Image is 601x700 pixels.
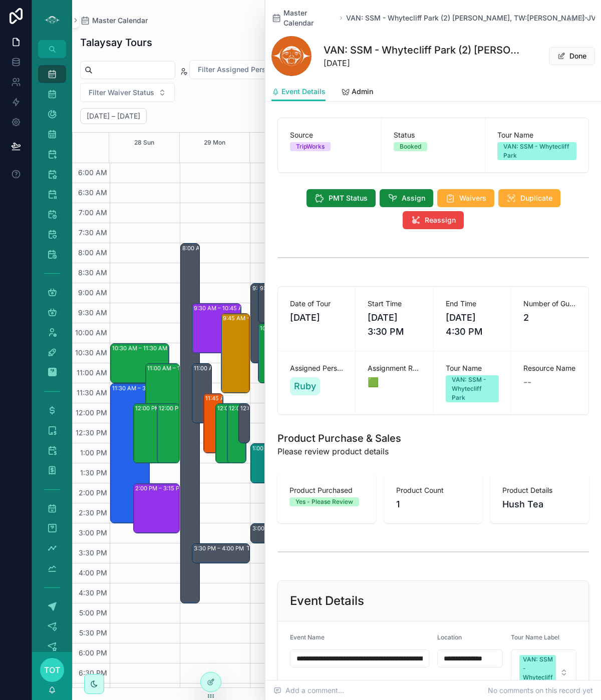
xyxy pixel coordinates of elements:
[134,484,179,533] div: 2:00 PM – 3:15 PM
[402,193,425,203] span: Assign
[74,388,110,397] span: 11:30 AM
[146,364,180,423] div: 11:00 AM – 12:30 PM
[281,87,326,97] span: Event Details
[368,299,421,309] span: Start Time
[271,8,336,28] a: Master Calendar
[294,379,316,393] span: Ruby
[446,363,499,373] span: Tour Name
[76,188,110,197] span: 6:30 AM
[296,142,325,151] div: TripWorks
[251,284,263,363] div: 9:00 AM – 11:00 AM
[252,523,305,533] div: 3:00 PM – 3:30 PM
[189,60,305,79] button: Select Button
[221,314,249,393] div: 9:45 AM – 11:45 AM
[198,65,284,75] span: Filter Assigned Personnel
[73,428,110,437] span: 12:30 PM
[80,36,152,50] h1: Talaysay Tours
[77,628,110,637] span: 5:30 PM
[290,377,320,395] a: Ruby
[239,404,249,443] div: 12:00 PM – 1:00 PM
[324,57,520,69] span: [DATE]
[204,394,222,453] div: 11:45 AM – 1:15 PM
[307,189,376,207] button: PMT Status
[92,16,148,26] span: Master Calendar
[549,47,595,65] button: Done
[194,543,246,553] div: 3:30 PM – 4:00 PM
[216,404,234,463] div: 12:00 PM – 1:30 PM
[76,508,110,517] span: 2:30 PM
[87,111,140,121] h2: [DATE] – [DATE]
[497,130,576,140] span: Tour Name
[73,328,110,337] span: 10:00 AM
[380,189,433,207] button: Assign
[488,685,593,695] span: No comments on this record yet
[147,363,204,373] div: 11:00 AM – 12:30 PM
[523,375,531,389] span: --
[400,142,421,151] div: Booked
[194,303,250,313] div: 9:30 AM – 10:45 AM
[246,544,302,552] div: Talaysay x [PERSON_NAME] connect
[520,193,552,203] span: Duplicate
[135,403,189,413] div: 12:00 PM – 1:30 PM
[76,288,110,297] span: 9:00 AM
[182,243,235,253] div: 8:00 AM – 5:00 PM
[258,324,270,383] div: 10:00 AM – 11:30 AM
[134,404,172,463] div: 12:00 PM – 1:30 PM
[368,363,421,373] span: Assignment Review
[111,384,149,523] div: 11:30 AM – 3:00 PM
[135,483,187,493] div: 2:00 PM – 3:15 PM
[503,142,570,160] div: VAN: SSM - Whytecliff Park
[437,633,462,641] span: Location
[273,685,344,695] span: Add a comment...
[523,311,576,325] span: 2
[76,588,110,597] span: 4:30 PM
[112,383,167,393] div: 11:30 AM – 3:00 PM
[403,211,464,229] button: Reassign
[73,408,110,417] span: 12:00 PM
[76,528,110,537] span: 3:00 PM
[252,443,304,453] div: 1:00 PM – 2:00 PM
[76,488,110,497] span: 2:00 PM
[76,208,110,217] span: 7:00 AM
[76,648,110,657] span: 6:00 PM
[44,12,60,28] img: App logo
[76,668,110,677] span: 6:30 PM
[80,83,175,102] button: Select Button
[76,228,110,237] span: 7:30 AM
[446,311,499,339] span: [DATE] 4:30 PM
[290,311,343,325] span: [DATE]
[290,363,343,373] span: Assigned Personnel
[78,448,110,457] span: 1:00 PM
[157,404,179,463] div: 12:00 PM – 1:30 PM
[368,311,421,339] span: [DATE] 3:30 PM
[159,403,213,413] div: 12:00 PM – 1:30 PM
[111,344,169,383] div: 10:30 AM – 11:30 AM
[252,283,308,293] div: 9:00 AM – 11:00 AM
[289,485,364,495] span: Product Purchased
[452,375,493,402] div: VAN: SSM - Whytecliff Park
[204,133,225,153] div: 29 Mon
[290,130,369,140] span: Source
[217,403,271,413] div: 12:00 PM – 1:30 PM
[32,58,72,652] div: scrollable content
[74,368,110,377] span: 11:00 AM
[76,168,110,177] span: 6:00 AM
[227,404,246,463] div: 12:00 PM – 1:30 PM
[502,497,577,511] span: Hush Tea
[192,544,249,563] div: 3:30 PM – 4:00 PMTalaysay x [PERSON_NAME] connect
[205,393,258,403] div: 11:45 AM – 1:15 PM
[271,83,326,102] a: Event Details
[229,403,283,413] div: 12:00 PM – 1:30 PM
[502,485,577,495] span: Product Details
[290,633,325,641] span: Event Name
[342,83,373,103] a: Admin
[446,299,499,309] span: End Time
[290,299,343,309] span: Date of Tour
[251,444,320,483] div: 1:00 PM – 2:00 PMVAN: SSM - [PERSON_NAME] (25) [PERSON_NAME], TW:[PERSON_NAME]-AIZE
[89,88,154,98] span: Filter Waiver Status
[523,363,576,373] span: Resource Name
[251,524,320,543] div: 3:00 PM – 3:30 PMRemind staff to submit hours
[192,364,211,423] div: 11:00 AM – 12:30 PM
[77,608,110,617] span: 5:00 PM
[394,130,473,140] span: Status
